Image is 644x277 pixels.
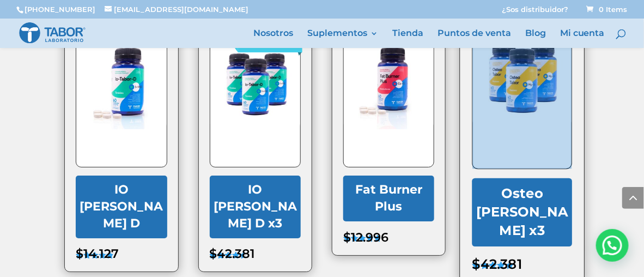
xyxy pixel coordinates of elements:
[76,176,167,238] h2: IO [PERSON_NAME] D
[473,28,572,127] img: Osteo Tabor x3
[343,38,434,242] a: Fat Burner Plus con pastillasFat Burner PlusValorado en 4.91 de 5 $12.996
[525,29,546,48] a: Blog
[472,27,573,270] a: Osteo Tabor x3 ENVÍO GRATIS! Osteo [PERSON_NAME] x3Valorado en 5.00 de 5 $42.381
[560,29,605,48] a: Mi cuenta
[472,256,481,273] span: $
[76,38,167,258] a: IO Tabor D con pastillasIO [PERSON_NAME] DValorado en 4.92 de 5 $14.127
[25,5,95,14] a: [PHONE_NUMBER]
[210,246,256,261] bdi: 42.381
[343,230,388,245] bdi: 12.996
[19,21,86,45] img: Laboratorio Tabor
[210,38,301,258] a: IO Tabor D x3 ENVÍO GRATIS! IO [PERSON_NAME] D x3Valorado en 4.56 de 5 $42.381
[253,29,293,48] a: Nosotros
[76,39,166,129] img: IO Tabor D con pastillas
[472,256,523,273] bdi: 42.381
[438,29,511,48] a: Puntos de venta
[343,176,434,221] h2: Fat Burner Plus
[343,230,351,245] span: $
[76,246,119,261] bdi: 14.127
[587,5,628,14] span: 0 Items
[210,39,300,129] img: IO Tabor D x3
[502,6,568,19] a: ¿Sos distribuidor?
[392,29,423,48] a: Tienda
[76,246,83,261] span: $
[210,246,217,261] span: $
[210,176,301,238] h2: IO [PERSON_NAME] D x3
[344,39,434,129] img: Fat Burner Plus con pastillas
[472,178,573,247] h2: Osteo [PERSON_NAME] x3
[585,5,628,14] a: 0 Items
[307,29,378,48] a: Suplementos
[105,5,248,14] a: [EMAIL_ADDRESS][DOMAIN_NAME]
